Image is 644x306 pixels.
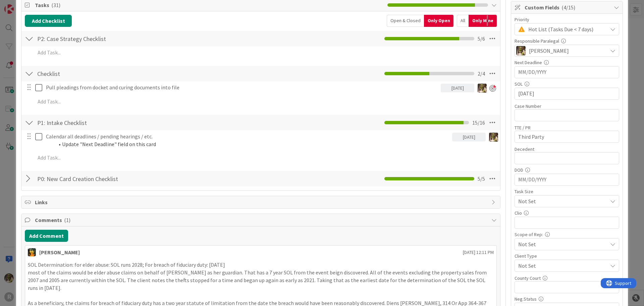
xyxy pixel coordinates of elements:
[515,275,541,281] label: County Court
[469,15,497,27] div: Only Mine
[528,25,604,34] span: Hot List (Tasks Due < 7 days)
[489,133,498,142] img: DG
[424,15,453,27] div: Only Open
[28,261,494,269] p: SOL Determination: for elder abuse: SOL runs 2028; For breach of fiduciary duty: [DATE]
[515,39,619,43] div: Responsible Paralegal
[463,249,494,256] span: [DATE] 12:11 PM
[515,125,531,131] label: TTE / PR
[478,35,485,43] span: 5 / 6
[35,173,186,185] input: Add Checklist...
[25,230,68,242] button: Add Comment
[518,196,604,206] span: Not Set
[46,133,449,140] p: Calendar all deadlines / pending hearings / etc.
[54,140,449,148] li: Update "Next Deadline" field on this card
[35,117,186,129] input: Add Checklist...
[515,254,619,258] div: Client Type
[25,15,72,27] button: Add Checklist
[515,211,619,215] div: Clio
[14,1,31,9] span: Support
[515,189,619,194] div: Task Size
[387,15,424,27] div: Open & Closed
[28,248,36,256] img: MR
[51,2,60,8] span: ( 31 )
[518,88,615,99] input: MM/DD/YYYY
[518,67,615,78] input: MM/DD/YYYY
[478,175,485,183] span: 5 / 5
[452,133,486,141] div: [DATE]
[35,216,488,224] span: Comments
[478,70,485,78] span: 2 / 4
[518,261,604,270] span: Not Set
[39,248,80,256] div: [PERSON_NAME]
[35,198,488,206] span: Links
[515,297,619,301] div: Neg.Status
[478,84,487,93] img: DG
[518,174,615,185] input: MM/DD/YYYY
[64,217,70,223] span: ( 1 )
[518,239,604,249] span: Not Set
[35,1,384,9] span: Tasks
[457,15,469,27] div: All
[515,232,619,237] div: Scope of Rep:
[515,17,619,22] div: Priority
[525,3,610,11] span: Custom Fields
[472,119,485,127] span: 15 / 16
[441,84,474,92] div: [DATE]
[516,46,526,55] img: DG
[515,103,541,109] label: Case Number
[561,4,575,11] span: ( 4/15 )
[35,68,186,80] input: Add Checklist...
[35,33,186,45] input: Add Checklist...
[515,146,534,152] label: Decedent
[46,84,438,91] p: Pull pleadings from docket and curing documents into file
[515,60,619,65] div: Next Deadline
[28,269,494,292] p: most of the claims would be elder abuse claims on behalf of [PERSON_NAME] as her guardian. That h...
[529,47,569,55] span: [PERSON_NAME]
[515,82,619,86] div: SOL
[515,168,619,172] div: DOD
